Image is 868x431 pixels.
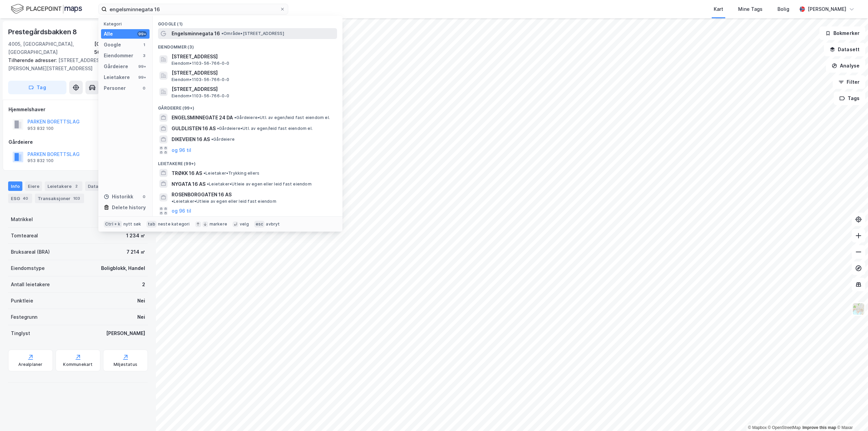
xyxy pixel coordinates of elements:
[172,30,220,38] span: Engelsminnegata 16
[8,194,32,203] div: ESG
[104,193,133,201] div: Historikk
[768,425,801,430] a: OpenStreetMap
[146,221,157,228] div: tab
[104,73,130,81] div: Leietakere
[11,248,50,256] div: Bruksareal (BRA)
[137,31,147,37] div: 99+
[27,158,54,163] div: 953 832 100
[21,195,29,202] div: 40
[210,221,227,227] div: markere
[234,115,236,120] span: •
[221,31,223,36] span: •
[11,280,50,289] div: Antall leietakere
[808,5,846,13] div: [PERSON_NAME]
[8,56,142,73] div: [STREET_ADDRESS], [PERSON_NAME][STREET_ADDRESS]
[114,362,137,367] div: Miljøstatus
[101,264,145,272] div: Boligblokk, Handel
[11,313,37,321] div: Festegrunn
[172,135,210,143] span: DIKEVEIEN 16 AS
[266,221,280,227] div: avbryt
[820,26,865,40] button: Bokmerker
[8,40,94,56] div: 4005, [GEOGRAPHIC_DATA], [GEOGRAPHIC_DATA]
[104,21,150,26] div: Kategori
[158,221,190,227] div: neste kategori
[63,362,93,367] div: Kommunekart
[8,105,147,114] div: Hjemmelshaver
[141,194,147,199] div: 0
[11,232,38,240] div: Tomteareal
[137,297,145,305] div: Nei
[172,146,191,154] button: og 96 til
[104,221,122,228] div: Ctrl + k
[104,30,113,38] div: Alle
[172,53,334,61] span: [STREET_ADDRESS]
[203,171,259,176] span: Leietaker • Trykking ellers
[142,280,145,289] div: 2
[203,171,205,176] span: •
[94,40,148,56] div: [GEOGRAPHIC_DATA], 56/1199
[207,181,312,187] span: Leietaker • Utleie av egen eller leid fast eiendom
[172,180,205,188] span: NYGATA 16 AS
[834,398,868,431] iframe: Chat Widget
[8,26,78,37] div: Prestegårdsbakken 8
[172,61,230,66] span: Eiendom • 1103-56-766-0-0
[126,232,145,240] div: 1 234 ㎡
[112,203,146,212] div: Delete history
[824,43,865,56] button: Datasett
[803,425,836,430] a: Improve this map
[27,126,54,131] div: 953 832 100
[714,5,723,13] div: Kart
[172,69,334,77] span: [STREET_ADDRESS]
[104,52,133,60] div: Eiendommer
[8,181,22,191] div: Info
[11,297,33,305] div: Punktleie
[172,124,216,133] span: GULDLISTEN 16 AS
[8,138,147,146] div: Gårdeiere
[85,181,119,191] div: Datasett
[217,126,219,131] span: •
[141,53,147,58] div: 3
[748,425,767,430] a: Mapbox
[172,191,232,199] span: ROSENBORGGATEN 16 AS
[11,329,30,337] div: Tinglyst
[852,302,865,315] img: Z
[172,114,233,122] span: ENGELSMINNEGATE 24 DA
[104,62,128,71] div: Gårdeiere
[137,75,147,80] div: 99+
[104,41,121,49] div: Google
[211,137,235,142] span: Gårdeiere
[123,221,141,227] div: nytt søk
[777,5,789,13] div: Bolig
[153,156,342,168] div: Leietakere (99+)
[11,215,33,223] div: Matrikkel
[207,181,209,187] span: •
[234,115,330,120] span: Gårdeiere • Utl. av egen/leid fast eiendom el.
[8,57,58,63] span: Tilhørende adresser:
[107,4,280,14] input: Søk på adresse, matrikkel, gårdeiere, leietakere eller personer
[738,5,763,13] div: Mine Tags
[240,221,249,227] div: velg
[217,126,313,131] span: Gårdeiere • Utl. av egen/leid fast eiendom el.
[172,199,276,204] span: Leietaker • Utleie av egen eller leid fast eiendom
[172,169,202,177] span: TRØKK 16 AS
[18,362,42,367] div: Arealplaner
[833,75,865,89] button: Filter
[106,329,145,337] div: [PERSON_NAME]
[137,313,145,321] div: Nei
[172,85,334,93] span: [STREET_ADDRESS]
[45,181,82,191] div: Leietakere
[25,181,42,191] div: Eiere
[834,92,865,105] button: Tags
[153,39,342,51] div: Eiendommer (3)
[172,77,230,82] span: Eiendom • 1103-56-766-0-0
[153,100,342,112] div: Gårdeiere (99+)
[11,264,45,272] div: Eiendomstype
[211,137,213,142] span: •
[153,16,342,28] div: Google (1)
[172,199,174,204] span: •
[221,31,284,36] span: Område • [STREET_ADDRESS]
[104,84,126,92] div: Personer
[141,42,147,47] div: 1
[8,81,66,94] button: Tag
